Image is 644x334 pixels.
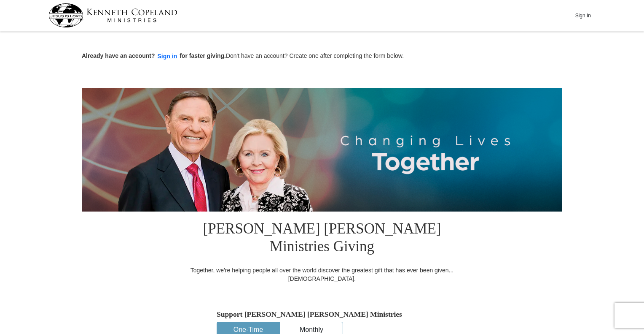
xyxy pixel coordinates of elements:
h1: [PERSON_NAME] [PERSON_NAME] Ministries Giving [185,212,459,266]
p: Don't have an account? Create one after completing the form below. [82,52,562,61]
img: kcm-header-logo.svg [48,3,177,27]
strong: Already have an account? for faster giving. [82,52,226,59]
button: Sign in [155,52,180,61]
button: Sign In [570,9,596,22]
h5: Support [PERSON_NAME] [PERSON_NAME] Ministries [217,310,427,319]
div: Together, we're helping people all over the world discover the greatest gift that has ever been g... [185,266,459,283]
